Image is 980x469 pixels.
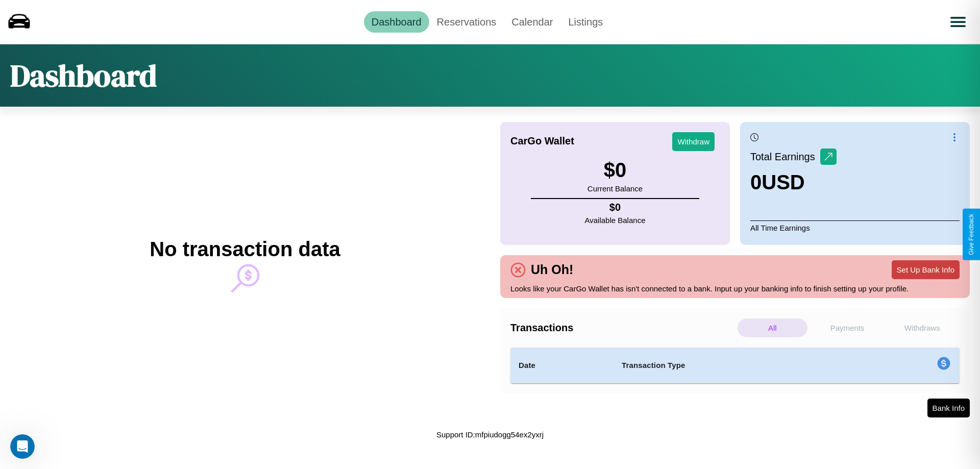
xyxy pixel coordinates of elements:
[750,171,837,194] h3: 0 USD
[150,238,340,261] h2: No transaction data
[364,11,429,33] a: Dashboard
[504,11,560,33] a: Calendar
[585,213,646,227] p: Available Balance
[10,434,35,459] iframe: Intercom live chat
[968,214,975,255] div: Give Feedback
[429,11,504,33] a: Reservations
[587,182,643,195] p: Current Balance
[510,348,960,383] table: simple table
[887,318,957,337] p: Withdraws
[750,147,820,166] p: Total Earnings
[813,318,883,337] p: Payments
[892,260,960,279] button: Set Up Bank Info
[560,11,610,33] a: Listings
[10,55,157,96] h1: Dashboard
[622,359,853,372] h4: Transaction Type
[738,318,807,337] p: All
[750,220,960,235] p: All Time Earnings
[510,282,960,295] p: Looks like your CarGo Wallet has isn't connected to a bank. Input up your banking info to finish ...
[436,428,544,441] p: Support ID: mfpiudogg54ex2yxrj
[587,159,643,182] h3: $ 0
[944,8,972,36] button: Open menu
[585,202,646,213] h4: $ 0
[510,322,735,334] h4: Transactions
[510,135,574,147] h4: CarGo Wallet
[672,132,715,151] button: Withdraw
[519,359,605,372] h4: Date
[526,262,578,277] h4: Uh Oh!
[927,399,970,417] button: Bank Info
